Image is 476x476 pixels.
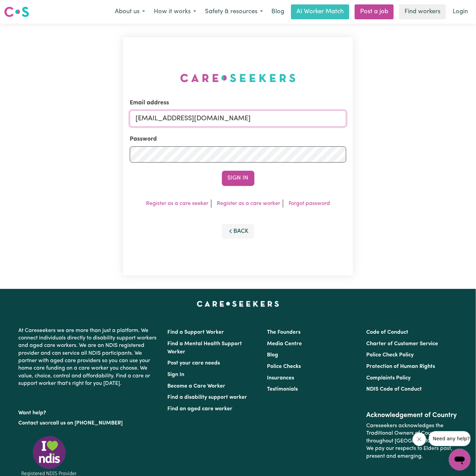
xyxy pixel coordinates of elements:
a: The Founders [267,330,301,335]
a: Police Check Policy [366,352,414,358]
iframe: Button to launch messaging window [449,449,471,471]
a: Protection of Human Rights [366,364,435,369]
label: Password [130,135,157,144]
a: Code of Conduct [366,330,408,335]
a: Find workers [399,4,446,19]
p: At Careseekers we are more than just a platform. We connect individuals directly to disability su... [19,324,160,390]
a: Blog [267,352,278,358]
a: NDIS Code of Conduct [366,387,422,392]
iframe: Message from company [429,431,471,446]
p: or [19,417,160,430]
label: Email address [130,99,169,107]
a: call us on [PHONE_NUMBER] [50,420,123,426]
p: Want help? [19,407,160,417]
a: Media Centre [267,341,302,347]
input: Email address [130,110,346,127]
a: Testimonials [267,387,298,392]
p: Careseekers acknowledges the Traditional Owners of Country throughout [GEOGRAPHIC_DATA]. We pay o... [366,419,457,463]
button: How it works [149,5,201,19]
a: Complaints Policy [366,375,411,381]
button: About us [110,5,149,19]
button: Back [222,224,254,239]
a: AI Worker Match [291,4,349,19]
a: Post your care needs [168,360,220,366]
a: Sign In [168,372,185,377]
a: Blog [267,4,288,19]
a: Register as a care seeker [146,201,208,206]
a: Post a job [355,4,394,19]
a: Careseekers logo [4,4,29,20]
a: Police Checks [267,364,301,369]
a: Charter of Customer Service [366,341,438,347]
a: Login [449,4,472,19]
button: Safety & resources [201,5,267,19]
a: Find a Mental Health Support Worker [168,341,242,355]
a: Register as a care worker [217,201,280,206]
iframe: Close message [413,433,426,446]
a: Find an aged care worker [168,406,233,412]
a: Find a disability support worker [168,395,247,400]
h2: Acknowledgement of Country [366,411,457,419]
a: Forgot password [289,201,330,206]
img: Careseekers logo [4,6,29,18]
a: Careseekers home page [197,301,279,307]
a: Become a Care Worker [168,384,226,389]
a: Insurances [267,375,294,381]
a: Contact us [19,420,45,426]
a: Find a Support Worker [168,330,224,335]
button: Sign In [222,171,254,186]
